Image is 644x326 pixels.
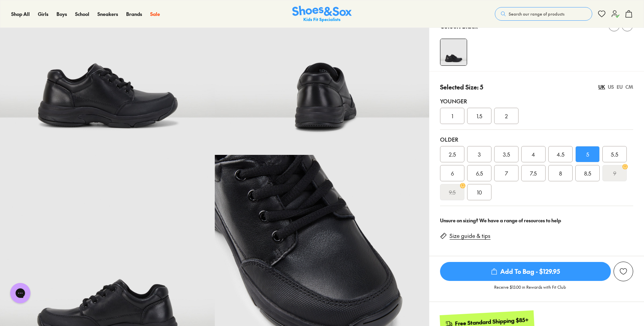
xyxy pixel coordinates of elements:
a: Sale [150,11,160,18]
span: Search our range of products [509,11,565,17]
img: 5_1 [440,39,467,65]
div: EU [617,83,623,90]
a: Size guide & tips [450,232,490,240]
span: Sale [150,11,160,17]
a: Shoes & Sox [292,6,352,22]
span: 6 [451,169,454,177]
iframe: Gorgias live chat messenger [7,281,34,306]
div: Unsure on sizing? We have a range of resources to help [440,217,633,224]
span: Brands [126,11,142,17]
span: 8 [559,169,562,177]
div: Older [440,135,633,143]
s: 9.5 [449,188,456,196]
span: 3 [478,150,481,158]
img: SNS_Logo_Responsive.svg [292,6,352,22]
span: 7.5 [530,169,537,177]
span: Shop All [11,11,30,17]
span: 4 [532,150,535,158]
div: Younger [440,97,633,105]
button: Add to wishlist [614,262,633,281]
span: 3.5 [503,150,510,158]
span: Boys [56,11,67,17]
span: 4.5 [557,150,565,158]
span: 5.5 [611,150,618,158]
span: 6.5 [476,169,483,177]
div: US [608,83,614,90]
div: CM [625,83,633,90]
s: 9 [613,169,616,177]
a: Brands [126,11,142,18]
span: 7 [505,169,508,177]
a: Sneakers [97,11,118,18]
a: Shop All [11,11,30,18]
a: School [75,11,89,18]
span: Girls [38,11,48,17]
span: School [75,11,89,17]
span: 5 [586,150,589,158]
span: 2.5 [449,150,456,158]
span: 2 [505,112,508,120]
span: 10 [477,188,482,196]
a: Boys [56,11,67,18]
a: Girls [38,11,48,18]
span: Sneakers [97,11,118,17]
span: 1 [452,112,453,120]
div: UK [598,83,605,90]
button: Search our range of products [495,7,592,21]
button: Add To Bag - $129.95 [440,262,611,281]
span: 1.5 [477,112,482,120]
p: Receive $13.00 in Rewards with Fit Club [494,284,566,296]
p: Selected Size: 5 [440,82,483,91]
span: 8.5 [584,169,591,177]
